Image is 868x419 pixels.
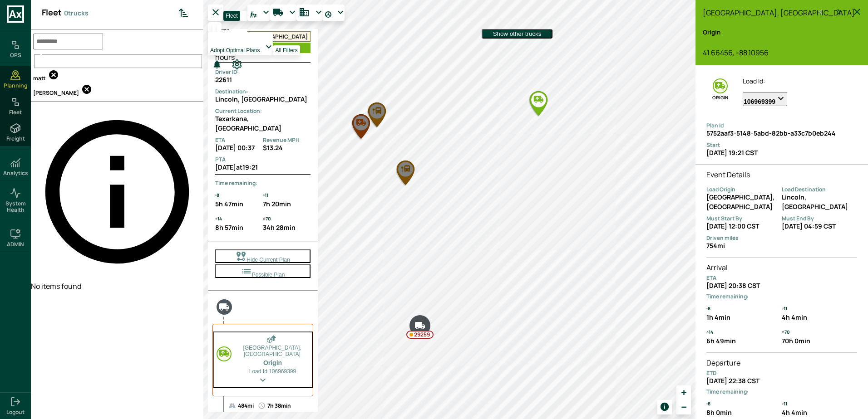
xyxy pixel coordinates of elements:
span: 106969399 [744,98,775,105]
div: 8h 0min [706,408,782,417]
span: 11 [784,305,785,312]
div: [DATE] 00:37 [215,143,263,152]
div: Origin [236,360,309,366]
a: Zoom in [676,385,691,400]
div: 29259 [406,331,434,339]
span: − [681,401,686,412]
div: 5752aaf3-5148-5abd-82bb-a33c7b0eb244 [706,128,857,138]
span: System Health [2,200,29,214]
button: Sorted by: PTA Ascending [174,4,192,22]
div: Lincoln, [GEOGRAPHIC_DATA] [215,94,307,104]
div: 754 mi [706,241,782,250]
button: Driver Status [323,5,345,21]
div: Plan Id [706,123,857,128]
a: Zoom out [676,400,691,414]
div: 5h 47min [215,199,263,209]
div: Arrival [706,262,857,273]
div: Time remaining : [215,179,311,187]
div: Current Location: [215,108,311,114]
button: Preferences [228,55,246,73]
label: PTA [215,157,263,162]
div: 34h 28min [263,223,311,232]
svg: Preferences [232,59,242,70]
span: 70 [266,215,268,222]
button: Fleet Type [296,5,323,21]
span: matt [31,74,48,82]
button: All Filters [273,45,300,55]
div: 7h 38min [258,401,291,410]
button: medium [212,22,217,32]
h6: Analytics [3,170,28,176]
span: 14 [217,215,220,222]
div: $13.24 [263,143,311,152]
div: 1h 4min [706,312,782,322]
div: 41.66456, -88.10956 [703,47,861,58]
span: 11 [784,400,785,407]
span: 8 [217,192,218,199]
div: [DATE] 12:00 CST [706,221,782,231]
button: low [208,22,212,32]
button: Run Plan Loads [270,5,296,21]
div: [GEOGRAPHIC_DATA], [GEOGRAPHIC_DATA] [236,345,308,357]
button: 106969399 [743,92,787,106]
div: Driver: Matthew Adcock [215,75,263,84]
label: Origin [706,95,734,100]
div: Must Start By [706,216,782,221]
div: Load Destination [782,187,857,192]
div: Texarkana, [GEOGRAPHIC_DATA] [215,114,311,133]
div: Fleet [42,7,172,18]
div: 8h 57min [215,223,263,232]
span: Planning [4,83,27,89]
span: [PERSON_NAME] [31,88,81,97]
button: high [217,22,222,32]
div: 484 mi [229,401,254,410]
div: [GEOGRAPHIC_DATA], [GEOGRAPHIC_DATA] [706,192,782,211]
span: Fleet [9,109,22,116]
span: 70 [784,329,787,336]
span: 0 [64,9,68,17]
button: menu [223,11,240,21]
h6: ADMIN [7,241,24,248]
div: ETD [706,370,857,376]
div: Load Id: [743,76,857,116]
div: 6h 49min [706,336,782,346]
div: [DATE] 19:21 CST [706,148,857,157]
span: Adopt Optimal Plans [210,47,260,54]
button: Live load[GEOGRAPHIC_DATA], [GEOGRAPHIC_DATA]OriginLoad Id:106969399 [213,331,313,388]
div: [DATE] 22:38 CST [706,376,857,385]
div: Start [706,142,857,148]
button: Possible Plan [215,264,311,278]
div: Departure [706,357,857,368]
div: Event Details [706,169,857,180]
div: 70h 0min [782,336,857,346]
span: 11 [265,192,266,199]
span: Freight [6,136,25,142]
div: Load Id: 106969399 [236,368,309,375]
span: 14 [709,329,711,336]
div: Destination: [215,89,307,94]
button: Carriers [247,5,270,21]
span: 8 [708,305,709,312]
div: 29259 [409,315,430,336]
div: 4h 4min [782,312,857,322]
div: Driven miles [706,235,782,241]
span: [DATE] at 19:21 [215,162,258,172]
div: [DATE] 20:38 CST [706,281,857,290]
span: trucks [64,8,89,18]
div: [PERSON_NAME] [31,84,203,97]
span: Logout [6,409,25,415]
div: 7h 20min [263,199,311,209]
button: Adopt Optimal Plans [208,32,273,55]
div: Time remaining : [706,388,857,396]
div: Revenue MPH [263,137,311,143]
div: Lincoln, [GEOGRAPHIC_DATA] [782,192,857,211]
button: Hide Current Plan [215,249,311,263]
div: Time remaining : [706,292,857,301]
h5: Origin [703,28,861,37]
div: utilization selecting [208,21,691,32]
div: ETA [215,137,263,143]
div: No items found [31,281,203,292]
div: [DATE] 04:59 CST [782,221,857,231]
div: ETA [706,275,857,281]
div: matt [31,69,203,83]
